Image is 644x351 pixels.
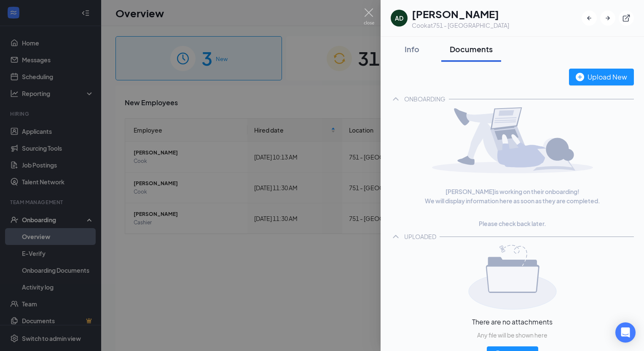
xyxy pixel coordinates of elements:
svg: ExternalLink [622,14,631,22]
button: ArrowLeftNew [582,11,597,26]
div: AD [395,14,403,22]
button: ArrowRight [600,11,615,26]
div: Documents [450,44,493,54]
span: There are no attachments [472,316,553,327]
button: ExternalLink [619,11,634,26]
button: Upload New [569,69,634,85]
span: [PERSON_NAME] is working on their onboarding! [445,187,580,196]
span: Please check back later. [479,219,546,228]
svg: ArrowLeftNew [585,14,593,22]
svg: ChevronUp [391,94,401,104]
span: Any file will be shown here [477,330,547,340]
div: Open Intercom Messenger [615,322,636,343]
div: Info [399,44,424,54]
div: Upload New [576,72,627,82]
div: UPLOADED [404,232,436,241]
span: We will display information here as soon as they are completed. [425,196,600,205]
svg: ArrowRight [604,14,612,22]
h1: [PERSON_NAME] [412,7,509,21]
div: Cook at 751 - [GEOGRAPHIC_DATA] [412,21,509,29]
svg: ChevronUp [391,231,401,242]
div: ONBOARDING [404,95,445,103]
